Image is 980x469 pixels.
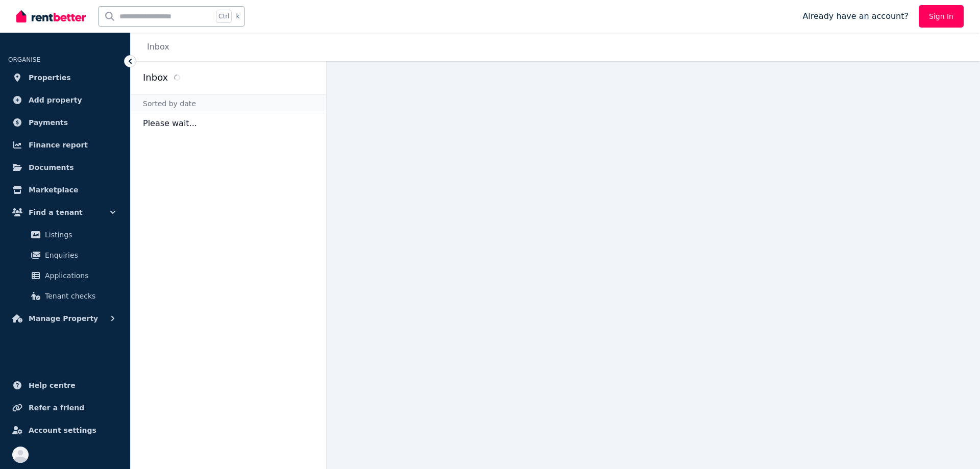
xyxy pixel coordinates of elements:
[8,375,122,396] a: Help centre
[8,180,122,200] a: Marketplace
[29,71,71,84] span: Properties
[236,12,239,20] span: k
[29,94,82,106] span: Add property
[12,225,118,245] a: Listings
[8,112,122,133] a: Payments
[131,113,326,134] p: Please wait...
[8,90,122,110] a: Add property
[12,245,118,265] a: Enquiries
[8,202,122,223] button: Find a tenant
[29,139,88,151] span: Finance report
[8,308,122,329] button: Manage Property
[45,269,114,282] span: Applications
[29,161,74,174] span: Documents
[12,265,118,286] a: Applications
[143,70,168,85] h2: Inbox
[147,42,169,52] a: Inbox
[45,249,114,261] span: Enquiries
[216,10,232,23] span: Ctrl
[131,94,326,113] div: Sorted by date
[29,312,98,325] span: Manage Property
[29,379,76,391] span: Help centre
[8,67,122,88] a: Properties
[8,157,122,178] a: Documents
[131,33,182,61] nav: Breadcrumb
[29,402,84,414] span: Refer a friend
[29,184,78,196] span: Marketplace
[45,229,114,241] span: Listings
[16,9,86,24] img: RentBetter
[29,116,68,129] span: Payments
[8,398,122,418] a: Refer a friend
[45,290,114,302] span: Tenant checks
[919,5,964,28] a: Sign In
[12,286,118,306] a: Tenant checks
[29,206,83,218] span: Find a tenant
[8,135,122,155] a: Finance report
[8,56,40,63] span: ORGANISE
[802,10,909,22] span: Already have an account?
[8,420,122,440] a: Account settings
[29,424,96,436] span: Account settings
